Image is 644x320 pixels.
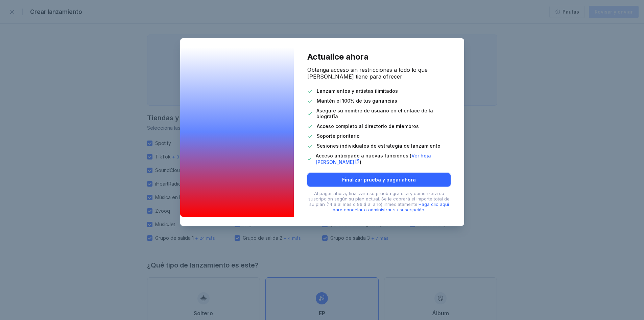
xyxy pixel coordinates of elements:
font: ) [360,159,361,165]
font: Actualice ahora [307,52,368,62]
font: Haga clic aquí para cancelar o administrar su suscripción. [333,201,449,212]
font: Al pagar ahora, finalizará su prueba gratuita y comenzará su suscripción según su plan actual. Se... [308,191,450,207]
font: Ver hoja [PERSON_NAME] [316,153,431,165]
font: Asegure su nombre de usuario en el enlace de la biografía [316,108,433,119]
button: Finalizar prueba y pagar ahora [307,173,451,187]
font: Finalizar prueba y pagar ahora [342,177,416,183]
font: Obtenga acceso sin restricciones a todo lo que [PERSON_NAME] tiene para ofrecer [307,66,428,80]
font: Sesiones individuales de estrategia de lanzamiento [317,143,440,149]
font: Acceso anticipado a nuevas funciones ( [316,153,411,158]
font: Soporte prioritario [317,133,360,139]
font: Lanzamientos y artistas ilimitados [317,88,398,94]
font: Mantén el 100% de tus ganancias [317,98,397,104]
font: Acceso completo al directorio de miembros [317,123,419,129]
